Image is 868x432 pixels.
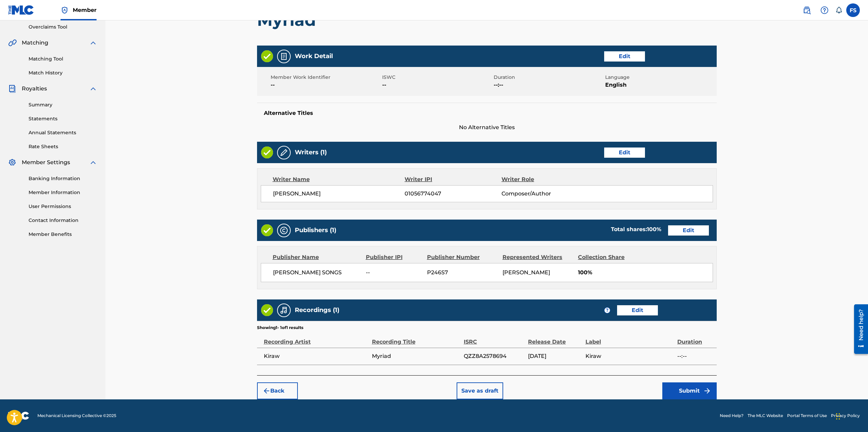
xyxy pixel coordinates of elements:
span: Kiraw [585,352,674,360]
img: expand [89,39,97,47]
button: Edit [617,305,658,315]
div: Release Date [528,331,582,346]
img: Work Detail [280,52,288,61]
div: Notifications [835,7,842,14]
img: Valid [261,304,273,316]
span: English [605,81,715,89]
img: Valid [261,224,273,236]
div: ISRC [464,331,525,346]
span: ? [605,308,610,313]
button: Edit [668,225,709,236]
div: Writer Name [273,175,405,184]
span: [PERSON_NAME] [273,190,405,198]
a: Member Benefits [29,231,97,238]
h5: Recordings (1) [295,306,339,314]
div: Recording Title [372,331,460,346]
a: Member Information [29,189,97,196]
span: 100% [578,269,713,277]
button: Edit [604,51,645,62]
div: Publisher IPI [366,253,422,261]
span: Member [73,6,97,14]
img: Valid [261,50,273,62]
span: [DATE] [528,352,582,360]
div: User Menu [846,3,860,17]
span: ISWC [382,74,492,81]
span: Matching [22,39,48,47]
img: Valid [261,146,273,158]
span: Duration [494,74,603,81]
a: Matching Tool [29,55,97,63]
div: Help [818,3,831,17]
div: Publisher Number [427,253,497,261]
a: Statements [29,115,97,122]
button: Save as draft [457,382,503,399]
iframe: Chat Widget [834,399,868,432]
h5: Alternative Titles [264,110,710,117]
a: Annual Statements [29,129,97,136]
a: Summary [29,101,97,108]
img: Publishers [280,226,288,235]
a: Match History [29,69,97,76]
iframe: Resource Center [849,301,868,356]
span: -- [382,81,492,89]
a: Rate Sheets [29,143,97,150]
img: Member Settings [8,158,16,167]
img: Top Rightsholder [61,6,69,14]
p: Showing 1 - 1 of 1 results [257,325,303,331]
img: expand [89,85,97,93]
a: Banking Information [29,175,97,182]
div: Represented Writers [503,253,573,261]
span: -- [271,81,380,89]
a: Public Search [800,3,814,17]
a: Overclaims Tool [29,23,97,31]
span: Myriad [372,352,460,360]
span: Language [605,74,715,81]
img: f7272a7cc735f4ea7f67.svg [703,387,711,395]
div: Writer Role [501,175,590,184]
img: search [803,6,811,14]
span: Composer/Author [501,190,590,198]
span: Royalties [22,85,47,93]
h5: Publishers (1) [295,226,336,234]
h5: Work Detail [295,52,333,60]
div: Label [585,331,674,346]
span: 01056774047 [405,190,501,198]
div: Publisher Name [273,253,361,261]
span: Mechanical Licensing Collective © 2025 [37,413,116,419]
img: 7ee5dd4eb1f8a8e3ef2f.svg [262,387,271,395]
button: Back [257,382,298,399]
span: [PERSON_NAME] [503,269,550,276]
img: Writers [280,149,288,157]
a: Need Help? [720,413,744,419]
div: Drag [836,406,840,427]
img: expand [89,158,97,167]
div: Writer IPI [405,175,501,184]
div: Collection Share [578,253,644,261]
a: The MLC Website [748,413,783,419]
h5: Writers (1) [295,149,327,156]
span: --:-- [677,352,713,360]
a: Privacy Policy [831,413,860,419]
img: help [820,6,829,14]
span: -- [366,269,422,277]
img: Recordings [280,306,288,314]
span: [PERSON_NAME] SONGS [273,269,361,277]
a: User Permissions [29,203,97,210]
img: Royalties [8,85,16,93]
span: Member Settings [22,158,70,167]
span: Kiraw [264,352,369,360]
a: Portal Terms of Use [787,413,827,419]
button: Edit [604,148,645,158]
a: Contact Information [29,217,97,224]
div: Recording Artist [264,331,369,346]
span: No Alternative Titles [257,123,717,132]
span: P246S7 [427,269,497,277]
span: QZZ8A2578694 [464,352,525,360]
img: logo [8,412,29,420]
span: --:-- [494,81,603,89]
button: Submit [662,382,717,399]
span: 100 % [647,226,661,232]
